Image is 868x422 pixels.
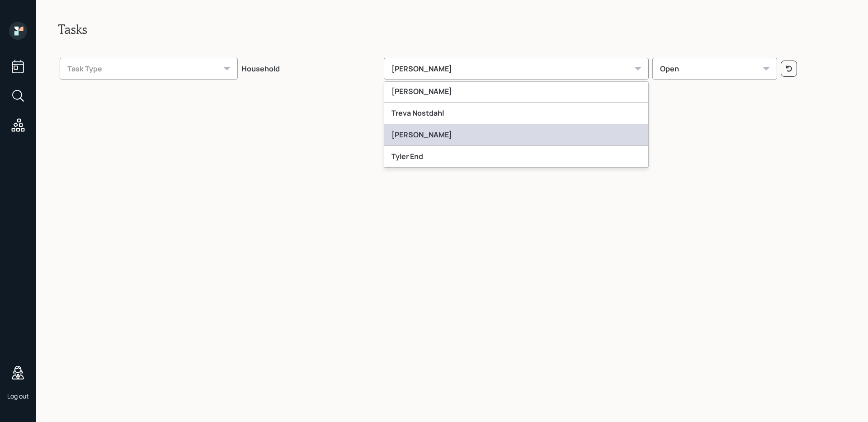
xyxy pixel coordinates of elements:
[7,392,29,400] div: Log out
[384,103,649,124] div: Treva Nostdahl
[384,81,649,103] div: [PERSON_NAME]
[384,146,649,168] div: Tyler End
[60,58,238,80] div: Task Type
[652,58,777,80] div: Open
[58,22,846,37] h2: Tasks
[240,52,382,83] th: Household
[384,58,649,80] div: [PERSON_NAME]
[384,124,649,146] div: [PERSON_NAME]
